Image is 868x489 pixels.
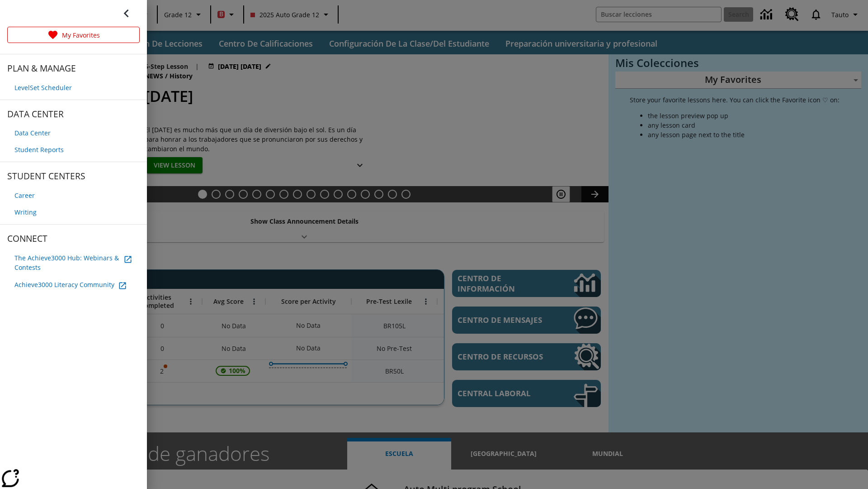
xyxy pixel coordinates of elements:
[7,27,140,43] a: My Favorites
[7,232,140,246] span: CONNECT
[14,83,72,92] span: LevelSet Scheduler
[62,30,100,40] p: My Favorites
[14,145,64,154] span: Student Reports
[14,280,114,289] span: Achieve3000 Literacy Community
[14,253,120,272] span: The Achieve3000 Hub: Webinars & Contests
[7,62,140,76] span: PLAN & MANAGE
[7,204,140,221] a: Writing
[14,191,35,200] span: Career
[7,107,140,121] span: DATA CENTER
[14,207,37,217] span: Writing
[7,125,140,141] a: Data Center
[7,141,140,158] a: Student Reports
[14,128,51,138] span: Data Center
[7,276,140,294] a: Achieve3000 Literacy Community, se abrirá en una nueva pestaña del navegador
[7,187,140,204] a: Career
[7,169,140,183] span: STUDENT CENTERS
[7,249,140,276] a: The Achieve3000 Hub: Webinars &amp; Contests, se abrirá en una nueva pestaña del navegador
[7,79,140,96] a: LevelSet Scheduler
